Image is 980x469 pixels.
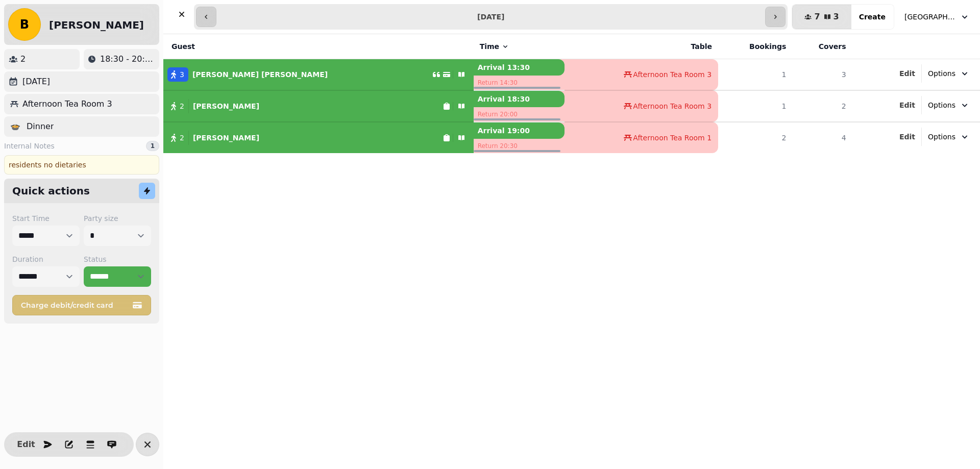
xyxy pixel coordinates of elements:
[22,98,112,110] p: Afternoon Tea Room 3
[859,13,886,20] span: Create
[633,69,712,80] span: Afternoon Tea Room 3
[180,101,184,111] span: 2
[20,18,29,31] span: B
[898,8,976,26] button: [GEOGRAPHIC_DATA], [GEOGRAPHIC_DATA]
[163,34,474,59] th: Guest
[718,59,792,91] td: 1
[633,133,712,143] span: Afternoon Tea Room 1
[792,5,851,29] button: 73
[474,91,565,107] p: Arrival 18:30
[899,133,915,140] span: Edit
[928,68,955,79] span: Options
[718,90,792,122] td: 1
[474,139,565,153] p: Return 20:30
[49,18,144,32] h2: [PERSON_NAME]
[163,126,474,150] button: 2 [PERSON_NAME]
[10,120,20,133] p: 🍲
[180,133,184,143] span: 2
[100,53,155,65] p: 18:30 - 20:00
[480,41,509,52] button: Time
[22,76,50,88] p: [DATE]
[928,132,955,142] span: Options
[718,122,792,153] td: 2
[193,101,259,111] p: [PERSON_NAME]
[193,133,259,143] p: [PERSON_NAME]
[792,59,852,91] td: 3
[4,141,55,151] span: Internal Notes
[20,53,26,65] p: 2
[84,213,151,224] label: Party size
[922,96,976,114] button: Options
[474,59,565,76] p: Arrival 13:30
[21,302,130,309] span: Charge debit/credit card
[192,69,328,80] p: [PERSON_NAME] [PERSON_NAME]
[792,122,852,153] td: 4
[480,41,499,52] span: Time
[12,254,80,264] label: Duration
[163,62,474,87] button: 3[PERSON_NAME] [PERSON_NAME]
[834,13,839,21] span: 3
[4,155,159,175] div: residents no dietaries
[899,102,915,109] span: Edit
[84,254,151,264] label: Status
[163,94,474,118] button: 2 [PERSON_NAME]
[899,100,915,110] button: Edit
[20,440,32,449] span: Edit
[474,76,565,90] p: Return 14:30
[899,68,915,79] button: Edit
[792,34,852,59] th: Covers
[792,90,852,122] td: 2
[899,70,915,77] span: Edit
[180,69,184,80] span: 3
[633,101,712,111] span: Afternoon Tea Room 3
[928,100,955,110] span: Options
[899,132,915,142] button: Edit
[474,107,565,121] p: Return 20:00
[27,120,54,133] p: Dinner
[922,128,976,146] button: Options
[12,184,90,198] h2: Quick actions
[146,141,159,151] div: 1
[851,5,894,29] button: Create
[922,64,976,83] button: Options
[565,34,718,59] th: Table
[814,13,820,21] span: 7
[718,34,792,59] th: Bookings
[474,122,565,139] p: Arrival 19:00
[12,295,151,315] button: Charge debit/credit card
[16,434,36,455] button: Edit
[12,213,80,224] label: Start Time
[904,12,955,22] span: [GEOGRAPHIC_DATA], [GEOGRAPHIC_DATA]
